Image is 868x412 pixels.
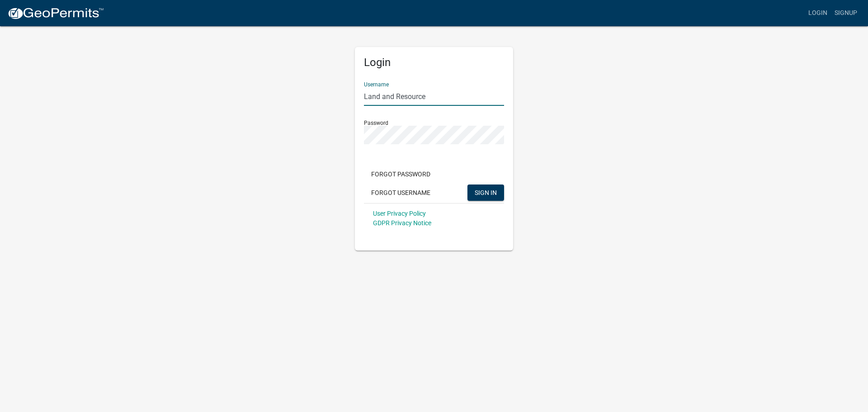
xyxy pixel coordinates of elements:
[805,5,831,22] a: Login
[373,219,431,227] a: GDPR Privacy Notice
[364,56,504,69] h5: Login
[364,166,438,182] button: Forgot Password
[831,5,861,22] a: Signup
[475,189,497,196] span: SIGN IN
[364,185,438,201] button: Forgot Username
[467,185,504,201] button: SIGN IN
[373,210,426,217] a: User Privacy Policy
